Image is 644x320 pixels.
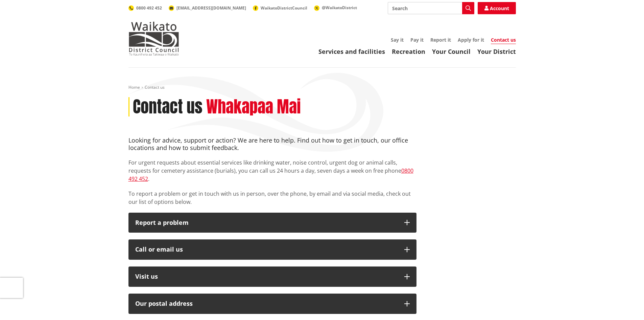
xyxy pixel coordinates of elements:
button: Visit us [128,266,416,287]
a: Home [128,84,140,90]
a: Apply for it [458,37,484,43]
h4: Looking for advice, support or action? We are here to help. Find out how to get in touch, our off... [128,137,416,151]
a: Account [478,2,516,14]
a: 0800 492 452 [128,5,162,11]
span: Contact us [145,84,165,90]
p: Visit us [135,273,398,280]
h2: Our postal address [135,300,398,307]
a: Recreation [392,47,425,56]
h2: Whakapaa Mai [206,97,301,117]
nav: breadcrumb [128,85,516,90]
span: 0800 492 452 [136,5,162,11]
button: Call or email us [128,239,416,260]
p: Report a problem [135,219,398,226]
a: Report it [430,37,451,43]
button: Our postal address [128,294,416,314]
button: Report a problem [128,213,416,233]
div: Call or email us [135,246,398,253]
p: For urgent requests about essential services like drinking water, noise control, urgent dog or an... [128,158,416,183]
span: @WaikatoDistrict [322,5,357,10]
a: WaikatoDistrictCouncil [253,5,307,11]
a: 0800 492 452 [128,167,413,183]
a: @WaikatoDistrict [314,5,357,10]
a: Say it [391,37,404,43]
a: [EMAIL_ADDRESS][DOMAIN_NAME] [169,5,246,11]
a: Your District [477,47,516,56]
a: Pay it [410,37,424,43]
input: Search input [388,2,474,14]
a: Your Council [432,47,471,56]
a: Services and facilities [318,47,385,56]
p: To report a problem or get in touch with us in person, over the phone, by email and via social me... [128,190,416,206]
a: Contact us [491,37,516,44]
h1: Contact us [133,97,202,117]
img: Waikato District Council - Te Kaunihera aa Takiwaa o Waikato [128,22,179,56]
span: WaikatoDistrictCouncil [261,5,307,11]
span: [EMAIL_ADDRESS][DOMAIN_NAME] [176,5,246,11]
